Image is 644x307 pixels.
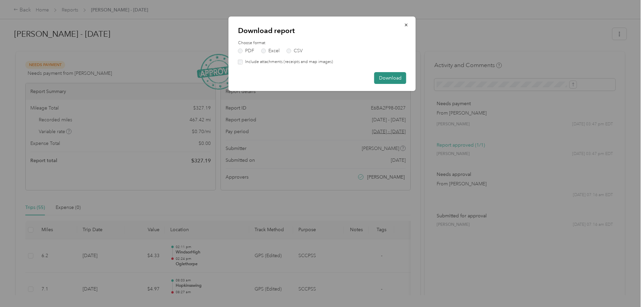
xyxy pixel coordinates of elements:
button: Download [374,72,406,84]
iframe: Everlance-gr Chat Button Frame [606,269,644,307]
label: Excel [261,49,280,53]
p: Download report [238,26,406,35]
label: PDF [238,49,254,53]
label: Include attachments (receipts and map images) [243,59,333,65]
label: CSV [287,49,303,53]
label: Choose format [238,40,406,46]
